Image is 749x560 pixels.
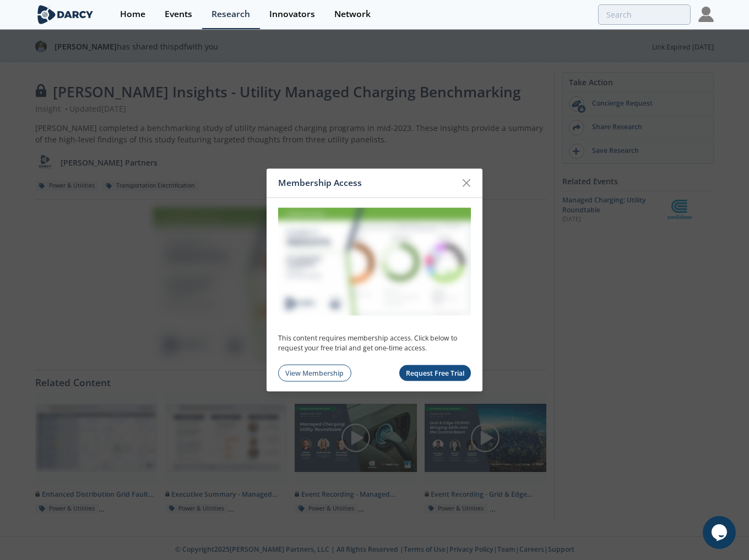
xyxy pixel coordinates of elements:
iframe: chat widget [703,516,738,549]
div: Events [165,10,192,19]
img: logo-wide.svg [35,5,95,24]
div: Innovators [269,10,315,19]
div: Home [120,10,145,19]
div: Research [211,10,250,19]
img: Profile [698,7,714,22]
img: Membership [278,207,471,316]
button: Request Free Trial [399,365,471,381]
div: Membership Access [278,173,456,194]
input: Advanced Search [598,4,691,25]
div: Network [334,10,371,19]
a: View Membership [278,365,351,382]
p: This content requires membership access. Click below to request your free trial and get one-time ... [278,333,471,353]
